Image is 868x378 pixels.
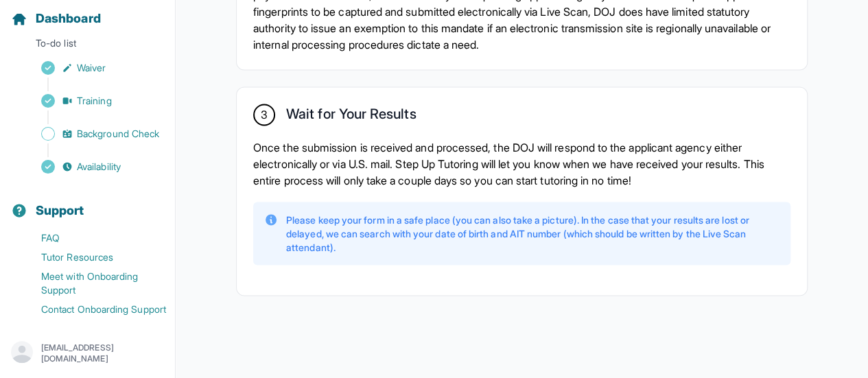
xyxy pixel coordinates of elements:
span: Background Check [77,127,159,141]
a: Tutor Resources [11,248,175,267]
p: Once the submission is received and processed, the DOJ will respond to the applicant agency eithe... [253,139,790,188]
a: Waiver [11,58,175,78]
p: [EMAIL_ADDRESS][DOMAIN_NAME] [41,342,164,364]
p: Please keep your form in a safe place (you can also take a picture). In the case that your result... [286,213,779,254]
span: Waiver [77,61,106,75]
h2: Wait for Your Results [286,106,416,128]
span: Training [77,94,112,108]
a: Availability [11,157,175,176]
span: Dashboard [36,9,101,28]
span: 3 [261,106,268,123]
button: Support [5,179,169,226]
a: Meet with Onboarding Support [11,267,175,300]
a: Training [11,91,175,110]
span: Availability [77,160,121,174]
a: Contact Onboarding Support [11,300,175,319]
a: FAQ [11,228,175,248]
a: Dashboard [11,9,101,28]
span: Support [36,201,84,220]
a: Background Check [11,124,175,143]
p: To-do list [5,36,169,56]
button: [EMAIL_ADDRESS][DOMAIN_NAME] [11,341,164,366]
